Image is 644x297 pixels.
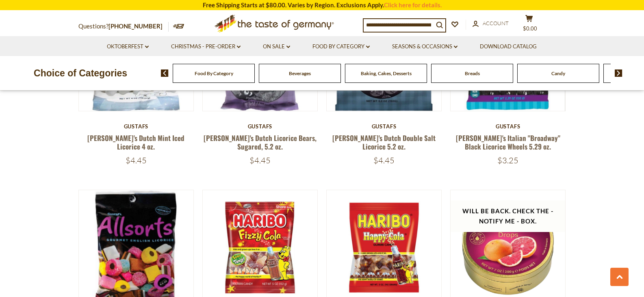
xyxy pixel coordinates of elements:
span: $4.45 [126,155,147,165]
span: $4.45 [373,155,395,165]
span: $3.25 [497,155,518,165]
a: Baking, Cakes, Desserts [361,70,412,76]
a: [PHONE_NUMBER] [108,22,163,30]
a: Seasons & Occasions [392,42,458,51]
a: Food By Category [312,42,370,51]
img: previous arrow [161,69,169,77]
a: [PERSON_NAME]'s Dutch Mint Iced Licorice 4 oz. [87,133,184,152]
a: Breads [465,70,480,76]
img: next arrow [615,69,622,77]
a: [PERSON_NAME]'s Italian "Broadway" Black Licorice Wheels 5.29 oz. [456,133,560,152]
a: Beverages [289,70,311,76]
a: Candy [551,70,565,76]
div: Gustafs [326,123,442,130]
div: Gustafs [78,123,194,130]
a: [PERSON_NAME]'s Dutch Double Salt Licorice 5.2 oz. [332,133,436,152]
a: Account [473,19,509,28]
button: $0.00 [517,15,542,35]
a: [PERSON_NAME]'s Dutch Licorice Bears, Sugared, 5.2 oz. [204,133,317,152]
a: Download Catalog [480,42,537,51]
span: $4.45 [249,155,271,165]
a: Click here for details. [384,1,442,9]
div: Gustafs [450,123,566,130]
a: On Sale [263,42,290,51]
div: Gustafs [202,123,318,130]
span: $0.00 [523,25,537,32]
a: Food By Category [195,70,233,76]
span: Account [483,20,509,26]
a: Oktoberfest [107,42,149,51]
a: Christmas - PRE-ORDER [171,42,241,51]
p: Questions? [78,21,169,32]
